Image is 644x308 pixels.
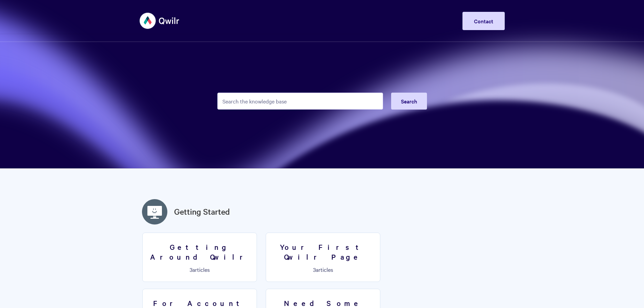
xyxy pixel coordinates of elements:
h3: Getting Around Qwilr [147,242,253,261]
h3: Your First Qwilr Page [270,242,376,261]
span: 3 [313,266,316,273]
span: Search [401,97,417,105]
button: Search [391,93,427,110]
p: articles [270,266,376,273]
p: articles [147,266,253,273]
img: Qwilr Help Center [140,8,180,33]
a: Getting Around Qwilr 3articles [142,233,257,282]
a: Getting Started [174,206,230,218]
input: Search the knowledge base [217,93,383,110]
span: 3 [190,266,192,273]
a: Contact [462,12,505,30]
a: Your First Qwilr Page 3articles [266,233,380,282]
